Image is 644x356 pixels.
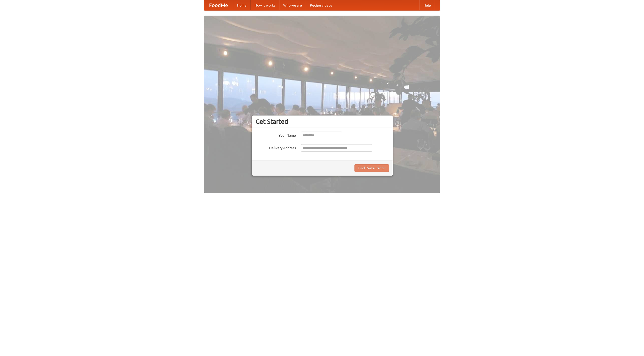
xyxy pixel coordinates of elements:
a: Home [233,0,251,10]
a: Who we are [279,0,306,10]
label: Your Name [256,132,296,138]
a: Recipe videos [306,0,336,10]
label: Delivery Address [256,144,296,150]
button: Find Restaurants! [354,164,389,172]
a: FoodMe [204,0,233,10]
h3: Get Started [256,118,389,125]
a: How it works [251,0,279,10]
a: Help [419,0,435,10]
